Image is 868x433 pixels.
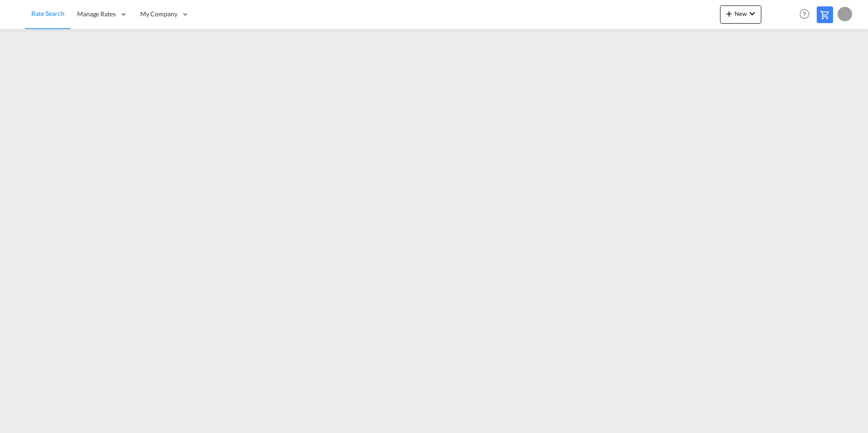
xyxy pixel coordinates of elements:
span: Help [797,6,812,22]
span: Rate Search [31,10,64,17]
div: Help [797,6,817,23]
md-icon: icon-plus 400-fg [724,8,735,19]
md-icon: icon-chevron-down [747,8,758,19]
button: icon-plus 400-fgNewicon-chevron-down [720,5,761,24]
span: My Company [140,10,178,19]
span: New [724,10,758,17]
span: Manage Rates [77,10,116,19]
